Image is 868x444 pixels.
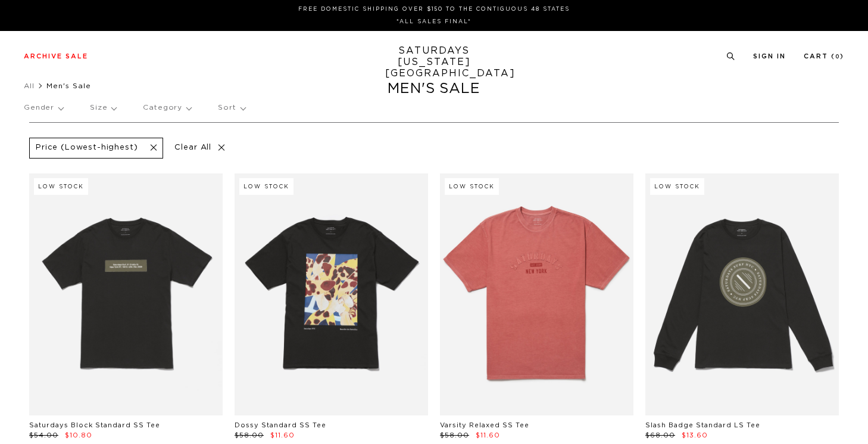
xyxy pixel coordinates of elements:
span: $11.60 [476,432,500,439]
div: Low Stock [445,178,499,195]
a: Varsity Relaxed SS Tee [440,422,529,429]
span: $10.80 [65,432,92,439]
p: Clear All [169,138,230,159]
span: Men's Sale [46,82,91,89]
div: Low Stock [650,178,704,195]
a: Slash Badge Standard LS Tee [645,422,760,429]
div: Low Stock [239,178,294,195]
span: $58.00 [440,432,469,439]
a: All [24,82,35,89]
p: FREE DOMESTIC SHIPPING OVER $150 TO THE CONTIGUOUS 48 STATES [29,5,839,14]
a: Archive Sale [24,53,88,60]
p: Gender [24,94,63,122]
a: SATURDAYS[US_STATE][GEOGRAPHIC_DATA] [385,45,483,79]
p: Price (Lowest-highest) [36,143,138,153]
a: Dossy Standard SS Tee [235,422,326,429]
p: Sort [218,94,245,122]
span: $58.00 [235,432,264,439]
p: Category [143,94,191,122]
div: Low Stock [34,178,88,195]
small: 0 [835,54,840,60]
a: Saturdays Block Standard SS Tee [29,422,160,429]
p: *ALL SALES FINAL* [29,17,839,26]
p: Size [90,94,116,122]
span: $11.60 [270,432,295,439]
span: $54.00 [29,432,58,439]
a: Sign In [753,53,786,60]
a: Cart (0) [804,53,844,60]
span: $68.00 [645,432,675,439]
span: $13.60 [682,432,708,439]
